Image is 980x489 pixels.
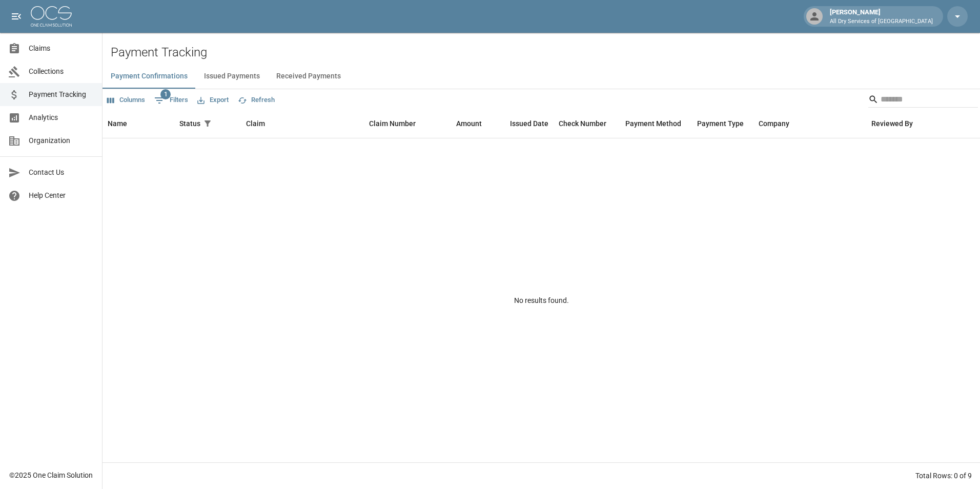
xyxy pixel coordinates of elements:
[29,112,94,123] span: Analytics
[268,64,349,89] button: Received Payments
[29,43,94,54] span: Claims
[246,109,265,138] div: Claim
[915,471,972,481] div: Total Rows: 0 of 9
[200,116,215,131] div: 1 active filter
[826,7,937,26] div: [PERSON_NAME]
[456,109,482,138] div: Amount
[759,109,789,138] div: Company
[364,109,436,138] div: Claim Number
[111,45,980,60] h2: Payment Tracking
[625,109,681,138] div: Payment Method
[105,92,148,108] button: Select columns
[6,6,27,27] button: open drawer
[108,109,127,138] div: Name
[510,109,548,138] div: Issued Date
[29,135,94,146] span: Organization
[692,109,753,138] div: Payment Type
[369,109,416,138] div: Claim Number
[487,109,554,138] div: Issued Date
[753,109,866,138] div: Company
[103,109,174,138] div: Name
[195,92,231,108] button: Export
[174,109,241,138] div: Status
[152,92,191,109] button: Show filters
[697,109,744,138] div: Payment Type
[866,109,979,138] div: Reviewed By
[215,116,229,131] button: Sort
[31,6,72,27] img: ocs-logo-white-transparent.png
[559,109,606,138] div: Check Number
[103,138,980,462] div: No results found.
[436,109,487,138] div: Amount
[160,89,171,99] span: 1
[235,92,277,108] button: Refresh
[196,64,268,89] button: Issued Payments
[29,89,94,100] span: Payment Tracking
[103,64,980,89] div: dynamic tabs
[241,109,364,138] div: Claim
[830,17,933,26] p: All Dry Services of [GEOGRAPHIC_DATA]
[9,470,93,480] div: © 2025 One Claim Solution
[200,116,215,131] button: Show filters
[620,109,692,138] div: Payment Method
[871,109,913,138] div: Reviewed By
[29,167,94,178] span: Contact Us
[554,109,620,138] div: Check Number
[179,109,200,138] div: Status
[29,66,94,77] span: Collections
[103,64,196,89] button: Payment Confirmations
[868,91,978,110] div: Search
[29,190,94,201] span: Help Center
